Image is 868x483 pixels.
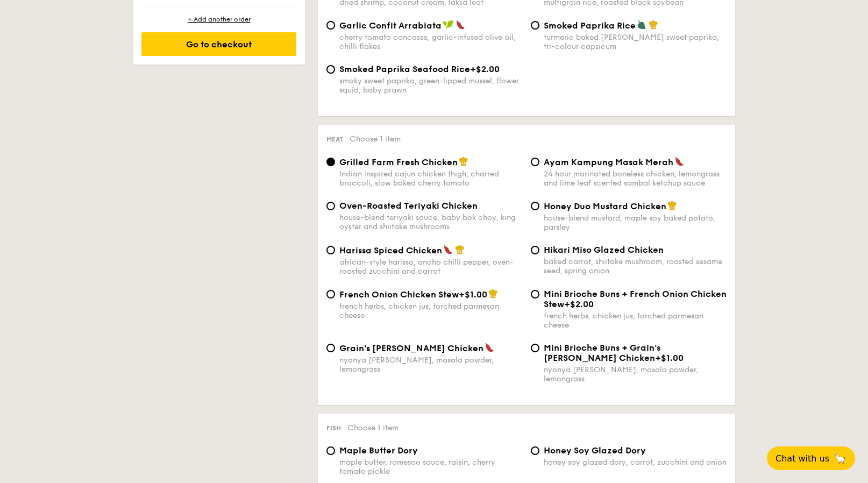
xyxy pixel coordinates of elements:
[667,201,677,210] img: icon-chef-hat.a58ddaea.svg
[326,246,335,254] input: Harissa Spiced Chickenafrican-style harissa, ancho chilli pepper, oven-roasted zucchini and carrot
[339,201,478,211] span: Oven-Roasted Teriyaki Chicken
[339,258,522,276] div: african-style harissa, ancho chilli pepper, oven-roasted zucchini and carrot
[544,245,664,255] span: Hikari Miso Glazed Chicken
[531,21,539,30] input: Smoked Paprika Riceturmeric baked [PERSON_NAME] sweet paprika, tri-colour capsicum
[443,20,453,30] img: icon-vegan.f8ff3823.svg
[339,169,522,188] div: Indian inspired cajun chicken thigh, charred broccoli, slow baked cherry tomato
[775,453,829,464] span: Chat with us
[544,257,727,275] div: baked carrot, shiitake mushroom, roasted sesame seed, spring onion
[544,214,727,232] div: house-blend mustard, maple soy baked potato, parsley
[326,158,335,166] input: Grilled Farm Fresh ChickenIndian inspired cajun chicken thigh, charred broccoli, slow baked cherr...
[326,424,341,432] span: Fish
[339,157,458,167] span: Grilled Farm Fresh Chicken
[326,446,335,455] input: Maple Butter Dorymaple butter, romesco sauce, raisin, cherry tomato pickle
[456,20,465,30] img: icon-spicy.37a8142b.svg
[544,169,727,188] div: 24 hour marinated boneless chicken, lemongrass and lime leaf scented sambal ketchup sauce
[339,245,442,255] span: Harissa Spiced Chicken
[339,445,418,456] span: Maple Butter Dory
[339,20,442,31] span: Garlic Confit Arrabiata
[544,343,660,363] span: Mini Brioche Buns + Grain's [PERSON_NAME] Chicken
[564,299,594,309] span: +$2.00
[470,64,500,74] span: +$2.00
[649,20,658,30] img: icon-chef-hat.a58ddaea.svg
[544,289,727,309] span: Mini Brioche Buns + French Onion Chicken Stew
[544,458,727,467] div: honey soy glazed dory, carrot, zucchini and onion
[531,344,539,352] input: Mini Brioche Buns + Grain's [PERSON_NAME] Chicken+$1.00nyonya [PERSON_NAME], masala powder, lemon...
[544,445,646,456] span: Honey Soy Glazed Dory
[455,245,465,254] img: icon-chef-hat.a58ddaea.svg
[339,289,459,300] span: French Onion Chicken Stew
[326,290,335,299] input: French Onion Chicken Stew+$1.00french herbs, chicken jus, torched parmesan cheese
[531,202,539,210] input: Honey Duo Mustard Chickenhouse-blend mustard, maple soy baked potato, parsley
[339,458,522,476] div: maple butter, romesco sauce, raisin, cherry tomato pickle
[350,134,401,144] span: Choose 1 item
[326,21,335,30] input: Garlic Confit Arrabiatacherry tomato concasse, garlic-infused olive oil, chilli flakes
[443,245,453,254] img: icon-spicy.37a8142b.svg
[637,20,646,30] img: icon-vegetarian.fe4039eb.svg
[531,246,539,254] input: Hikari Miso Glazed Chickenbaked carrot, shiitake mushroom, roasted sesame seed, spring onion
[141,32,296,56] div: Go to checkout
[485,343,494,352] img: icon-spicy.37a8142b.svg
[544,20,636,31] span: Smoked Paprika Rice
[544,201,666,211] span: Honey Duo Mustard Chicken
[531,290,539,299] input: Mini Brioche Buns + French Onion Chicken Stew+$2.00french herbs, chicken jus, torched parmesan ch...
[655,353,684,363] span: +$1.00
[459,157,468,166] img: icon-chef-hat.a58ddaea.svg
[544,311,727,330] div: french herbs, chicken jus, torched parmesan cheese
[339,213,522,231] div: house-blend teriyaki sauce, baby bok choy, king oyster and shiitake mushrooms
[326,136,343,143] span: Meat
[339,33,522,51] div: cherry tomato concasse, garlic-infused olive oil, chilli flakes
[834,452,846,465] span: 🦙
[459,289,487,300] span: +$1.00
[347,423,399,432] span: Choose 1 item
[339,302,522,320] div: french herbs, chicken jus, torched parmesan cheese
[488,289,498,299] img: icon-chef-hat.a58ddaea.svg
[531,158,539,166] input: Ayam Kampung Masak Merah24 hour marinated boneless chicken, lemongrass and lime leaf scented samb...
[544,33,727,51] div: turmeric baked [PERSON_NAME] sweet paprika, tri-colour capsicum
[339,76,522,95] div: smoky sweet paprika, green-lipped mussel, flower squid, baby prawn
[339,343,483,353] span: Grain's [PERSON_NAME] Chicken
[326,65,335,74] input: Smoked Paprika Seafood Rice+$2.00smoky sweet paprika, green-lipped mussel, flower squid, baby prawn
[339,356,522,374] div: nyonya [PERSON_NAME], masala powder, lemongrass
[767,446,855,470] button: Chat with us🦙
[339,64,470,74] span: Smoked Paprika Seafood Rice
[531,446,539,455] input: Honey Soy Glazed Doryhoney soy glazed dory, carrot, zucchini and onion
[141,15,296,24] div: + Add another order
[544,157,673,167] span: Ayam Kampung Masak Merah
[326,202,335,210] input: Oven-Roasted Teriyaki Chickenhouse-blend teriyaki sauce, baby bok choy, king oyster and shiitake ...
[544,365,727,383] div: nyonya [PERSON_NAME], masala powder, lemongrass
[326,344,335,352] input: Grain's [PERSON_NAME] Chickennyonya [PERSON_NAME], masala powder, lemongrass
[674,157,684,166] img: icon-spicy.37a8142b.svg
